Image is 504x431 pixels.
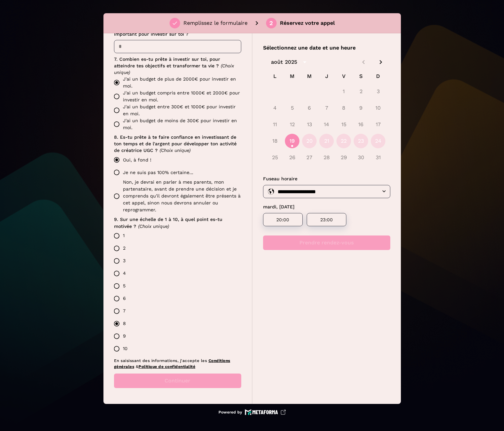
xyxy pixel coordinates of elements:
[263,175,390,182] p: Fuseau horaire
[315,217,338,222] p: 23:00
[375,56,386,68] button: Next month
[110,242,241,255] label: 2
[319,134,334,148] button: 21 août 2025
[371,134,385,148] button: 24 août 2025
[110,179,241,213] label: Non, je devrai en parler à mes parents, mon partenataire, avant de prendre une décision et je com...
[110,267,241,280] label: 4
[114,63,236,75] span: (Choix unique)
[263,203,390,210] p: mardi, [DATE]
[271,58,283,66] div: août
[110,154,241,166] label: Oui, à fond !
[110,342,241,355] label: 10
[110,117,241,131] label: J'ai un budget de moins de 300€ pour investir en moi.
[110,305,241,317] label: 7
[114,358,241,370] p: En saisissant des informations, j'accepte les
[303,70,315,83] span: M
[354,134,368,148] button: 23 août 2025
[110,76,241,90] label: J'ai un budget de plus de 2000€ pour investir en moi.
[160,148,191,153] span: (Choix unique)
[355,70,367,83] span: S
[138,364,195,369] a: Politique de confidentialité
[336,134,351,148] button: 22 août 2025
[218,410,242,415] p: Powered by
[338,70,350,83] span: V
[114,358,230,369] a: Conditions générales
[114,134,238,153] span: 8. Es-tu prête à te faire confiance en investissant de ton temps et de l'argent pour développer t...
[114,24,235,36] span: 6. Est-ce que ton projet de créatrice UGC est assez important pour investir sur toi ?
[280,19,335,27] p: Réservez votre appel
[138,224,169,229] span: (Choix unique)
[372,70,384,83] span: D
[110,166,241,179] label: Je ne suis pas 100% certaine...
[263,44,390,52] p: Sélectionnez une date et une heure
[271,217,295,222] p: 20:00
[183,19,248,27] p: Remplissez le formulaire
[110,255,241,267] label: 3
[380,187,388,195] button: Open
[136,364,139,369] span: &
[302,134,317,148] button: 20 août 2025
[285,134,299,148] button: 19 août 2025
[110,90,241,103] label: J'ai un budget compris entre 1000€ et 2000€ pour investir en moi.
[110,317,241,330] label: 8
[114,217,224,229] span: 9. Sur une échelle de 1 à 10, à quel point es-tu motivée ?
[218,409,286,415] a: Powered by
[299,56,310,68] button: calendar view is open, switch to year view
[110,292,241,305] label: 6
[269,20,273,26] div: 2
[110,280,241,292] label: 5
[286,70,298,83] span: M
[321,70,332,83] span: J
[269,70,281,83] span: L
[110,230,241,242] label: 1
[285,58,297,66] div: 2025
[110,103,241,117] label: J'ai un budget entre 300€ et 1000€ pour investir en moi.
[110,330,241,342] label: 9
[114,56,222,68] span: 7. Combien es-tu prête à investir sur toi, pour atteindre tes objectifs et transformer ta vie ?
